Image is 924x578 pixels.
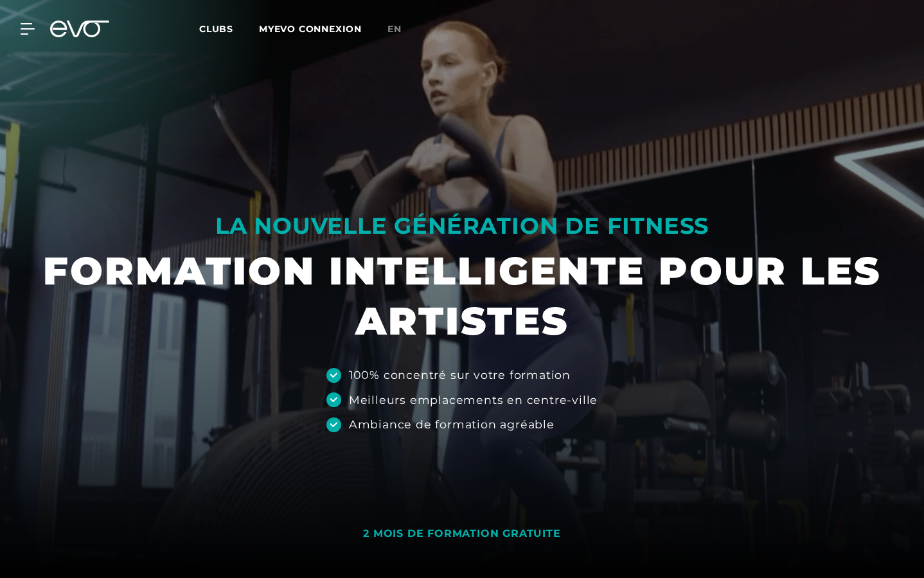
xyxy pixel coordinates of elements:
a: Clubs [199,22,259,35]
font: 100% concentré sur votre formation [349,368,571,381]
a: MYEVO CONNEXION [259,23,362,35]
a: en [387,22,417,37]
font: en [387,23,402,35]
font: Meilleurs emplacements en centre-ville [349,393,598,407]
font: FORMATION INTELLIGENTE POUR LES ARTISTES [43,247,894,344]
font: Ambiance de formation agréable [349,417,555,431]
font: Clubs [199,23,233,35]
font: LA NOUVELLE GÉNÉRATION DE FITNESS [215,212,709,240]
font: 2 MOIS DE FORMATION GRATUITE [363,527,560,539]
